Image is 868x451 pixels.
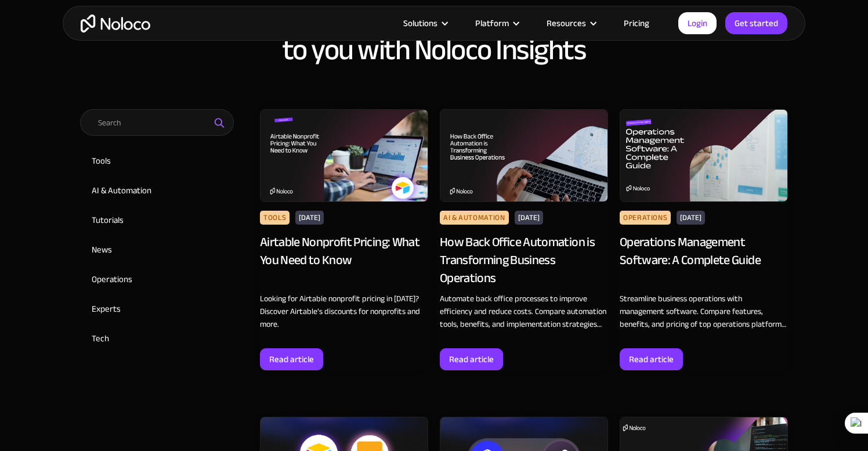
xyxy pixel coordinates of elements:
[620,109,788,202] img: Operations Management Software: A Complete Guide
[515,211,543,225] div: [DATE]
[475,16,509,31] div: Platform
[629,352,674,367] div: Read article
[620,233,788,287] div: Operations Management Software: A Complete Guide
[620,293,788,331] div: Streamline business operations with management software. Compare features, benefits, and pricing ...
[295,211,324,225] div: [DATE]
[403,16,437,31] div: Solutions
[532,16,609,31] div: Resources
[725,12,787,34] a: Get started
[547,16,586,31] div: Resources
[440,109,608,370] a: AI & Automation[DATE]How Back Office Automation is Transforming Business OperationsAutomate back ...
[678,12,717,34] a: Login
[260,211,290,225] div: Tools
[677,211,705,225] div: [DATE]
[440,233,608,287] div: How Back Office Automation is Transforming Business Operations
[74,3,794,66] h2: Explore the topics that matter to you with Noloco Insights
[260,293,428,331] div: Looking for Airtable nonprofit pricing in [DATE]? Discover Airtable’s discounts for nonprofits an...
[80,109,248,352] form: Email Form 2
[269,352,314,367] div: Read article
[609,16,664,31] a: Pricing
[260,109,428,370] a: Tools[DATE]Airtable Nonprofit Pricing: What You Need to KnowLooking for Airtable nonprofit pricin...
[449,352,494,367] div: Read article
[80,109,234,136] input: Search
[440,293,608,331] div: Automate back office processes to improve efficiency and reduce costs. Compare automation tools, ...
[440,211,509,225] div: AI & Automation
[620,211,671,225] div: Operations
[389,16,461,31] div: Solutions
[461,16,532,31] div: Platform
[260,233,428,287] div: Airtable Nonprofit Pricing: What You Need to Know
[81,15,150,33] a: home
[620,109,788,370] a: Operations Management Software: A Complete GuideOperations[DATE]Operations Management Software: A...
